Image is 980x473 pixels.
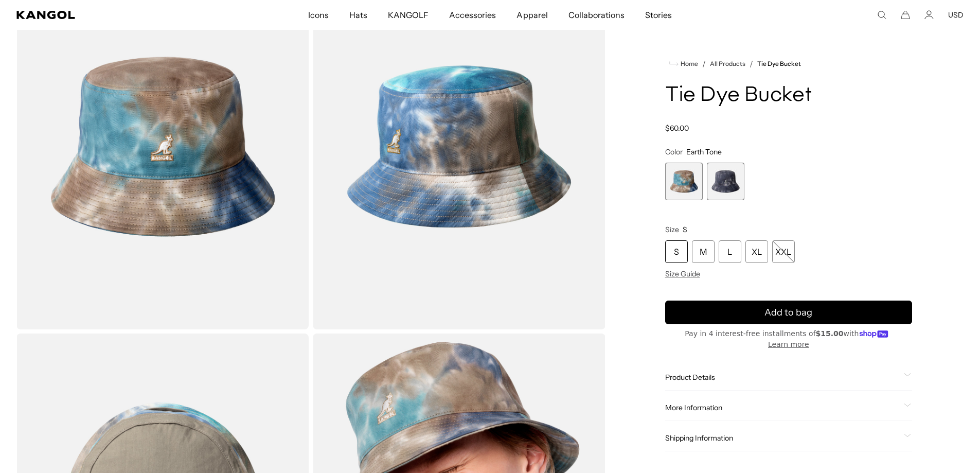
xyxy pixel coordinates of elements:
div: M [692,240,715,263]
span: S [683,225,687,234]
div: L [719,240,741,263]
nav: breadcrumbs [665,58,912,70]
a: Tie Dye Bucket [757,60,801,67]
div: XXL [772,240,795,263]
label: Smoke [707,163,744,200]
div: XL [745,240,768,263]
span: Product Details [665,373,900,382]
li: / [698,58,706,70]
span: Home [679,60,698,67]
span: Shipping Information [665,433,900,443]
button: Add to bag [665,301,912,324]
a: Kangol [16,11,204,19]
span: $60.00 [665,124,689,133]
a: All Products [710,60,745,67]
summary: Search here [877,10,886,20]
div: S [665,240,688,263]
span: Add to bag [764,306,812,320]
button: USD [948,10,964,20]
a: Home [669,59,698,68]
h1: Tie Dye Bucket [665,84,912,107]
a: Account [924,10,934,20]
label: Earth Tone [665,163,703,200]
span: Color [665,147,683,156]
button: Cart [901,10,910,20]
span: Size Guide [665,269,700,278]
span: More Information [665,403,900,412]
span: Size [665,225,679,234]
div: 1 of 2 [665,163,703,200]
li: / [745,58,753,70]
div: 2 of 2 [707,163,744,200]
span: Earth Tone [686,147,722,156]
